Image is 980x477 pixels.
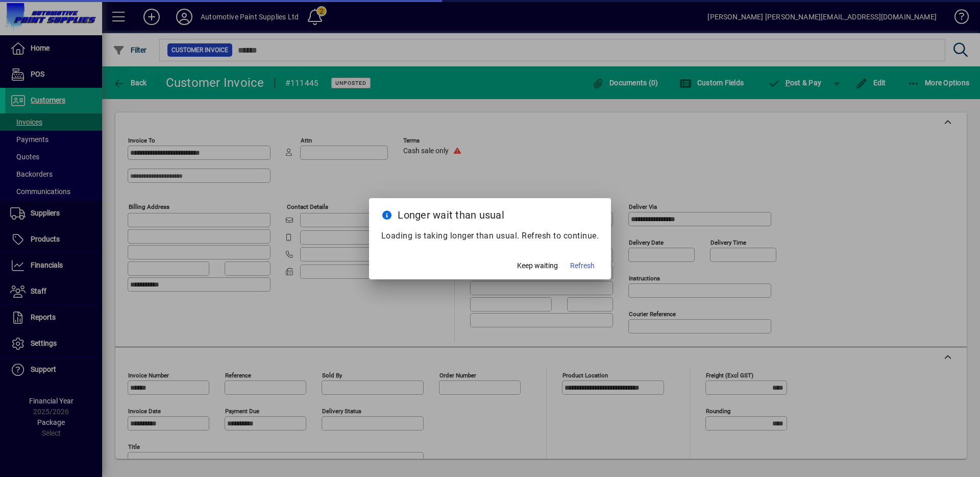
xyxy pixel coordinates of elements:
[398,209,504,221] span: Longer wait than usual
[566,257,599,275] button: Refresh
[381,230,599,242] p: Loading is taking longer than usual. Refresh to continue.
[517,260,558,271] span: Keep waiting
[570,260,595,271] span: Refresh
[513,257,562,275] button: Keep waiting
